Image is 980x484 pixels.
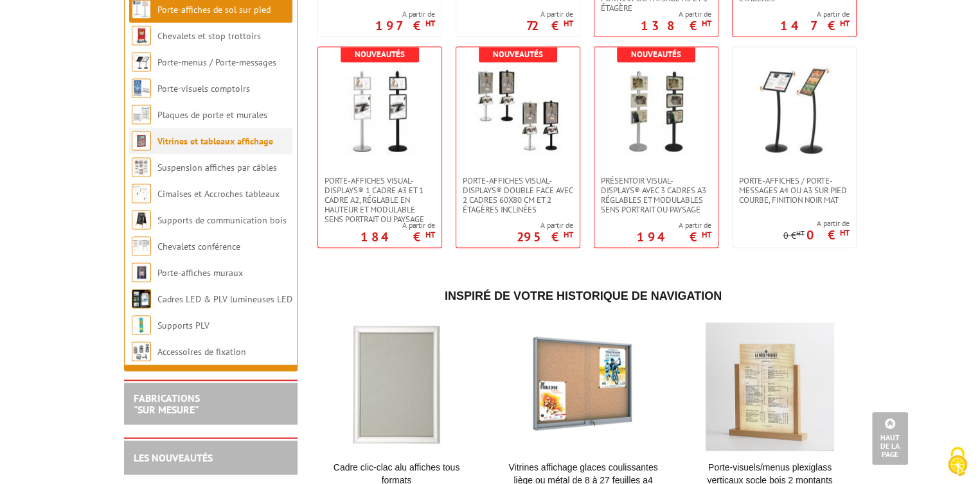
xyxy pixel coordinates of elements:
[157,267,243,279] a: Porte-affiches muraux
[132,184,151,203] img: Cimaises et Accroches tableaux
[134,392,200,416] a: FABRICATIONS"Sur Mesure"
[157,56,276,68] a: Porte-menus / Porte-messages
[132,237,151,256] img: Chevalets conférence
[749,67,839,157] img: Porte-affiches / Porte-messages A4 ou A3 sur pied courbe, finition noir mat
[796,229,805,238] sup: HT
[425,229,435,240] sup: HT
[157,4,271,15] a: Porte-affiches de sol sur pied
[840,227,850,238] sup: HT
[157,188,280,200] a: Cimaises et Accroches tableaux
[132,290,151,309] img: Cadres LED & PLV lumineuses LED
[641,22,711,30] p: 138 €
[132,263,151,282] img: Porte-affiches muraux
[318,176,441,224] a: Porte-affiches Visual-Displays® 1 cadre A3 et 1 cadre A2, réglable en hauteur et modulable sens p...
[935,440,980,484] button: Cookies (fenêtre modale)
[872,412,908,465] a: Haut de la page
[780,22,850,30] p: 147 €
[132,132,151,151] img: Vitrines et tableaux affichage
[335,67,425,157] img: Porte-affiches Visual-Displays® 1 cadre A3 et 1 cadre A2, réglable en hauteur et modulable sens p...
[526,22,573,30] p: 72 €
[157,293,292,305] a: Cadres LED & PLV lumineuses LED
[445,290,722,302] span: Inspiré de votre historique de navigation
[157,320,209,331] a: Supports PLV
[564,18,573,29] sup: HT
[375,22,435,30] p: 197 €
[493,49,543,60] b: Nouveautés
[361,233,435,241] p: 184 €
[157,241,240,252] a: Chevalets conférence
[631,49,681,60] b: Nouveautés
[157,135,273,147] a: Vitrines et tableaux affichage
[526,9,573,19] span: A partir de
[132,342,151,361] img: Accessoires de fixation
[132,26,151,46] img: Chevalets et stop trottoirs
[132,316,151,335] img: Supports PLV
[601,176,711,214] span: Présentoir Visual-Displays® avec 3 cadres A3 réglables et modulables sens portrait ou paysage
[473,67,563,157] img: Porte-affiches Visual-Displays® double face avec 2 cadres 60x80 cm et 2 étagères inclinées
[132,158,151,177] img: Suspension affiches par câbles
[637,233,711,241] p: 194 €
[702,18,711,29] sup: HT
[594,176,718,214] a: Présentoir Visual-Displays® avec 3 cadres A3 réglables et modulables sens portrait ou paysage
[132,105,151,125] img: Plaques de porte et murales
[361,220,435,230] span: A partir de
[375,9,435,19] span: A partir de
[517,233,573,241] p: 295 €
[739,176,850,205] span: Porte-affiches / Porte-messages A4 ou A3 sur pied courbe, finition noir mat
[456,176,580,214] a: Porte-affiches Visual-Displays® double face avec 2 cadres 60x80 cm et 2 étagères inclinées
[806,231,850,239] p: 0 €
[425,18,435,29] sup: HT
[132,53,151,72] img: Porte-menus / Porte-messages
[132,79,151,98] img: Porte-visuels comptoirs
[134,451,213,464] a: LES NOUVEAUTÉS
[702,229,711,240] sup: HT
[941,445,974,478] img: Cookies (fenêtre modale)
[517,220,573,230] span: A partir de
[157,214,287,226] a: Supports de communication bois
[641,9,711,19] span: A partir de
[783,231,805,241] p: 0 €
[157,83,250,94] a: Porte-visuels comptoirs
[780,9,850,19] span: A partir de
[733,176,856,205] a: Porte-affiches / Porte-messages A4 ou A3 sur pied courbe, finition noir mat
[325,176,435,224] span: Porte-affiches Visual-Displays® 1 cadre A3 et 1 cadre A2, réglable en hauteur et modulable sens p...
[355,49,405,60] b: Nouveautés
[637,220,711,230] span: A partir de
[611,67,701,157] img: Présentoir Visual-Displays® avec 3 cadres A3 réglables et modulables sens portrait ou paysage
[783,218,850,229] span: A partir de
[840,18,850,29] sup: HT
[157,162,277,173] a: Suspension affiches par câbles
[157,109,267,121] a: Plaques de porte et murales
[132,211,151,230] img: Supports de communication bois
[157,346,246,358] a: Accessoires de fixation
[157,30,261,42] a: Chevalets et stop trottoirs
[564,229,573,240] sup: HT
[463,176,573,214] span: Porte-affiches Visual-Displays® double face avec 2 cadres 60x80 cm et 2 étagères inclinées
